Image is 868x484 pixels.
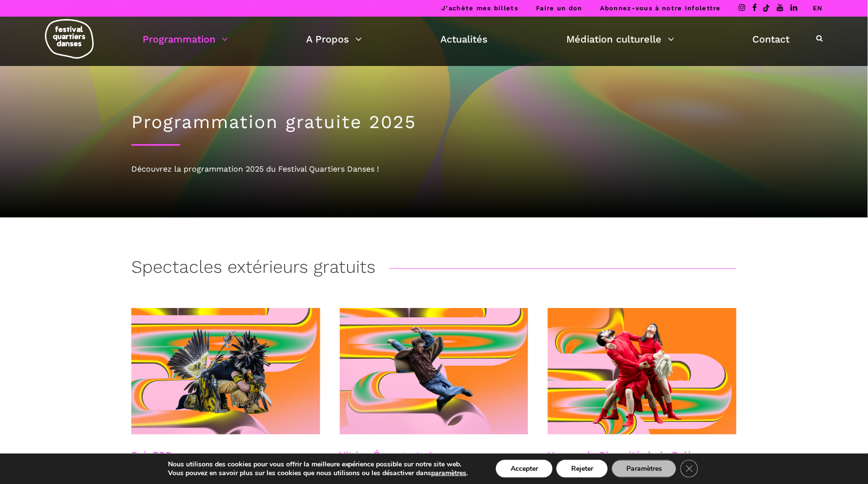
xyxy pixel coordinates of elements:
[548,449,704,474] h3: Vue sur la Diversité de la Relève
[432,469,467,478] button: paramètres
[536,4,582,12] a: Faire un don
[557,460,608,478] button: Rejeter
[131,111,737,133] h1: Programmation gratuite 2025
[496,460,553,478] button: Accepter
[340,449,433,474] h3: Vitrine Émergente I
[600,4,721,12] a: Abonnez-vous à notre infolettre
[143,31,228,47] a: Programmation
[168,460,468,469] p: Nous utilisons des cookies pour vous offrir la meilleure expérience possible sur notre site web.
[168,469,468,478] p: Vous pouvez en savoir plus sur les cookies que nous utilisons ou les désactiver dans .
[131,257,375,281] h3: Spectacles extérieurs gratuits
[131,163,737,176] div: Découvrez la programmation 2025 du Festival Quartiers Danses !
[45,19,94,59] img: logo-fqd-med
[753,31,790,47] a: Contact
[612,460,677,478] button: Paramètres
[566,31,674,47] a: Médiation culturelle
[131,449,172,474] h3: Pré-FQD
[307,31,362,47] a: A Propos
[681,460,698,478] button: Close GDPR Cookie Banner
[441,31,488,47] a: Actualités
[813,4,823,12] a: EN
[441,4,518,12] a: J’achète mes billets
